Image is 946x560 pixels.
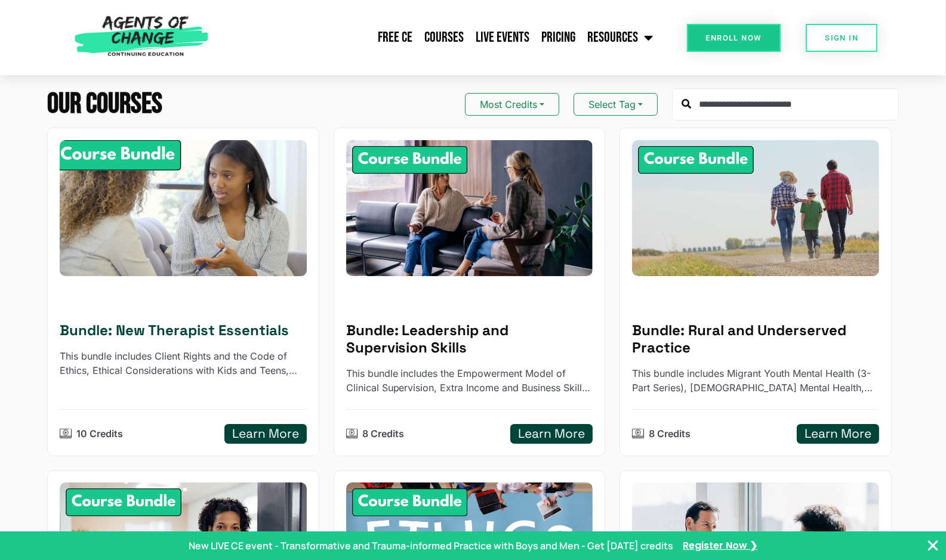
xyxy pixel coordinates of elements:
[470,23,535,52] a: Live Events
[632,140,879,277] img: Rural and Underserved Practice - 8 Credit CE Bundle
[649,426,691,441] p: 8 Credits
[806,24,877,52] a: SIGN IN
[189,539,673,553] p: New LIVE CE event - Transformative and Trauma-informed Practice with Boys and Men - Get [DATE] cr...
[632,366,879,395] p: This bundle includes Migrant Youth Mental Health (3-Part Series), Native American Mental Health, ...
[465,93,559,116] button: Most Credits
[60,322,307,339] h5: Bundle: New Therapist Essentials
[362,426,404,441] p: 8 Credits
[334,128,606,456] a: Leadership and Supervision Skills - 8 Credit CE BundleBundle: Leadership and Supervision SkillsTh...
[346,322,593,357] h5: Bundle: Leadership and Supervision Skills
[535,23,581,52] a: Pricing
[574,93,658,116] button: Select Tag
[418,23,470,52] a: Courses
[47,90,162,119] h2: Our Courses
[346,366,593,395] p: This bundle includes the Empowerment Model of Clinical Supervision, Extra Income and Business Ski...
[687,24,781,52] a: Enroll Now
[518,426,585,441] h5: Learn More
[232,426,299,441] h5: Learn More
[620,128,892,456] a: Rural and Underserved Practice - 8 Credit CE BundleBundle: Rural and Underserved PracticeThis bun...
[926,539,940,553] button: Close Banner
[76,426,123,441] p: 10 Credits
[632,322,879,357] h5: Bundle: Rural and Underserved Practice
[706,34,762,42] span: Enroll Now
[60,140,307,277] div: New Therapist Essentials - 10 Credit CE Bundle
[683,539,757,552] a: Register Now ❯
[581,23,659,52] a: Resources
[47,128,319,456] a: New Therapist Essentials - 10 Credit CE BundleBundle: New Therapist EssentialsThis bundle include...
[372,23,418,52] a: Free CE
[346,140,593,277] img: Leadership and Supervision Skills - 8 Credit CE Bundle
[47,133,319,283] img: New Therapist Essentials - 10 Credit CE Bundle
[214,23,659,52] nav: Menu
[805,426,871,441] h5: Learn More
[60,349,307,378] p: This bundle includes Client Rights and the Code of Ethics, Ethical Considerations with Kids and T...
[825,34,858,42] span: SIGN IN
